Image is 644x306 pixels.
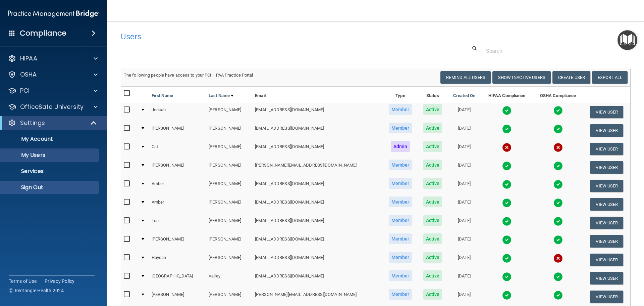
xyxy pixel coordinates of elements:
[553,272,563,281] img: tick.e7d51cea.svg
[423,270,442,281] span: Active
[553,291,563,300] img: tick.e7d51cea.svg
[553,106,563,115] img: tick.e7d51cea.svg
[206,288,252,306] td: [PERSON_NAME]
[206,195,252,214] td: [PERSON_NAME]
[423,160,442,170] span: Active
[553,180,563,189] img: tick.e7d51cea.svg
[252,140,383,158] td: [EMAIL_ADDRESS][DOMAIN_NAME]
[252,232,383,251] td: [EMAIL_ADDRESS][DOMAIN_NAME]
[553,198,563,208] img: tick.e7d51cea.svg
[423,196,442,207] span: Active
[423,178,442,189] span: Active
[252,121,383,140] td: [EMAIL_ADDRESS][DOMAIN_NAME]
[423,104,442,115] span: Active
[590,217,623,229] button: View User
[447,269,481,288] td: [DATE]
[590,143,623,155] button: View User
[206,214,252,232] td: [PERSON_NAME]
[389,178,412,189] span: Member
[447,195,481,214] td: [DATE]
[447,251,481,269] td: [DATE]
[590,124,623,137] button: View User
[252,87,383,103] th: Email
[447,103,481,121] td: [DATE]
[252,177,383,195] td: [EMAIL_ADDRESS][DOMAIN_NAME]
[590,235,623,248] button: View User
[502,124,512,134] img: tick.e7d51cea.svg
[20,71,37,79] p: OSHA
[4,184,96,191] p: Sign Out
[149,103,206,121] td: Jericah
[4,152,96,159] p: My Users
[383,87,418,103] th: Type
[418,87,448,103] th: Status
[206,158,252,177] td: [PERSON_NAME]
[447,214,481,232] td: [DATE]
[149,177,206,195] td: Amber
[502,143,512,152] img: cross.ca9f0e7f.svg
[553,143,563,152] img: cross.ca9f0e7f.svg
[423,141,442,152] span: Active
[149,121,206,140] td: [PERSON_NAME]
[590,161,623,174] button: View User
[252,158,383,177] td: [PERSON_NAME][EMAIL_ADDRESS][DOMAIN_NAME]
[20,119,45,127] p: Settings
[502,198,512,208] img: tick.e7d51cea.svg
[553,124,563,134] img: tick.e7d51cea.svg
[206,269,252,288] td: Valley
[447,232,481,251] td: [DATE]
[502,217,512,226] img: tick.e7d51cea.svg
[4,136,96,142] p: My Account
[389,233,412,244] span: Member
[618,30,637,50] button: Open Resource Center
[447,158,481,177] td: [DATE]
[423,233,442,244] span: Active
[453,92,475,100] a: Created On
[149,195,206,214] td: Amber
[502,291,512,300] img: tick.e7d51cea.svg
[553,235,563,245] img: tick.e7d51cea.svg
[8,71,98,79] a: OSHA
[389,270,412,281] span: Member
[45,278,75,285] a: Privacy Policy
[389,160,412,170] span: Member
[590,272,623,285] button: View User
[502,180,512,189] img: tick.e7d51cea.svg
[447,121,481,140] td: [DATE]
[4,168,96,175] p: Services
[8,7,99,20] img: PMB logo
[206,103,252,121] td: [PERSON_NAME]
[389,252,412,263] span: Member
[502,106,512,115] img: tick.e7d51cea.svg
[8,103,98,111] a: OfficeSafe University
[423,252,442,263] span: Active
[252,103,383,121] td: [EMAIL_ADDRESS][DOMAIN_NAME]
[502,254,512,263] img: tick.e7d51cea.svg
[149,140,206,158] td: Cat
[502,235,512,245] img: tick.e7d51cea.svg
[553,254,563,263] img: cross.ca9f0e7f.svg
[590,291,623,303] button: View User
[206,121,252,140] td: [PERSON_NAME]
[447,288,481,306] td: [DATE]
[502,272,512,281] img: tick.e7d51cea.svg
[20,103,84,111] p: OfficeSafe University
[440,71,491,84] button: Remind All Users
[533,87,583,103] th: OSHA Compliance
[124,73,253,78] span: The following people have access to your PCIHIPAA Practice Portal
[252,288,383,306] td: [PERSON_NAME][EMAIL_ADDRESS][DOMAIN_NAME]
[590,180,623,192] button: View User
[502,161,512,171] img: tick.e7d51cea.svg
[252,251,383,269] td: [EMAIL_ADDRESS][DOMAIN_NAME]
[8,119,97,127] a: Settings
[553,217,563,226] img: tick.e7d51cea.svg
[252,195,383,214] td: [EMAIL_ADDRESS][DOMAIN_NAME]
[590,198,623,211] button: View User
[590,106,623,118] button: View User
[389,123,412,133] span: Member
[423,289,442,300] span: Active
[149,214,206,232] td: Tori
[391,141,410,152] span: Admin
[9,287,64,294] span: Ⓒ Rectangle Health 2024
[492,71,551,84] button: Show Inactive Users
